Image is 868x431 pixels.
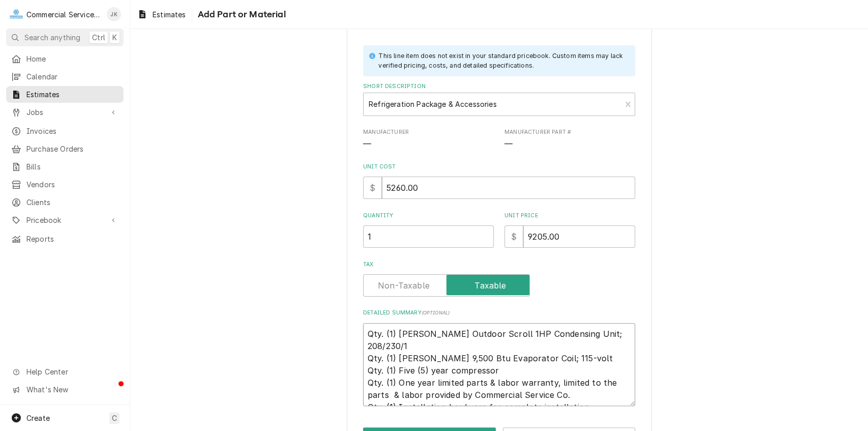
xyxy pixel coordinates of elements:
[378,51,625,70] div: This line item does not exist in your standard pricebook. Custom items may lack verified pricing,...
[363,323,635,406] textarea: Qty. (1) [PERSON_NAME] Outdoor Scroll 1HP Condensing Unit; 208/230/1 Qty. (1) [PERSON_NAME] 9,500...
[363,14,635,406] div: Line Item Create/Update Form
[26,143,118,154] span: Purchase Orders
[26,234,118,244] span: Reports
[9,7,23,21] div: C
[363,309,635,317] label: Detailed Summary
[26,215,103,225] span: Pricebook
[6,363,124,380] a: Go to Help Center
[6,104,124,121] a: Go to Jobs
[107,7,121,21] div: JK
[363,261,635,269] label: Tax
[26,197,118,208] span: Clients
[363,163,635,171] label: Unit Cost
[504,212,635,248] div: [object Object]
[6,28,124,46] button: Search anythingCtrlK
[26,53,118,64] span: Home
[363,82,635,116] div: Short Description
[112,32,117,43] span: K
[26,384,117,395] span: What's New
[363,163,635,199] div: Unit Cost
[26,366,117,377] span: Help Center
[133,6,190,23] a: Estimates
[6,212,124,228] a: Go to Pricebook
[24,32,80,43] span: Search anything
[363,138,494,151] span: Manufacturer
[26,161,118,172] span: Bills
[363,139,371,149] span: —
[6,381,124,398] a: Go to What's New
[107,7,121,21] div: John Key's Avatar
[26,89,118,100] span: Estimates
[6,158,124,175] a: Bills
[363,309,635,406] div: Detailed Summary
[6,68,124,85] a: Calendar
[504,128,635,136] span: Manufacturer Part #
[26,71,118,82] span: Calendar
[153,9,186,20] span: Estimates
[504,139,513,149] span: —
[6,176,124,193] a: Vendors
[92,32,105,43] span: Ctrl
[504,138,635,151] span: Manufacturer Part #
[6,140,124,157] a: Purchase Orders
[26,9,101,20] div: Commercial Service Co.
[9,7,23,21] div: Commercial Service Co.'s Avatar
[6,194,124,211] a: Clients
[422,310,450,315] span: ( optional )
[194,8,285,21] span: Add Part or Material
[6,123,124,139] a: Invoices
[6,86,124,103] a: Estimates
[504,212,635,220] label: Unit Price
[26,414,50,422] span: Create
[112,413,117,423] span: C
[363,212,494,248] div: [object Object]
[363,177,382,199] div: $
[504,225,523,248] div: $
[6,231,124,247] a: Reports
[26,179,118,190] span: Vendors
[26,107,103,118] span: Jobs
[6,50,124,67] a: Home
[363,261,635,297] div: Tax
[363,128,494,150] div: Manufacturer
[26,126,118,136] span: Invoices
[363,212,494,220] label: Quantity
[504,128,635,150] div: Manufacturer Part #
[363,128,494,136] span: Manufacturer
[363,82,635,91] label: Short Description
